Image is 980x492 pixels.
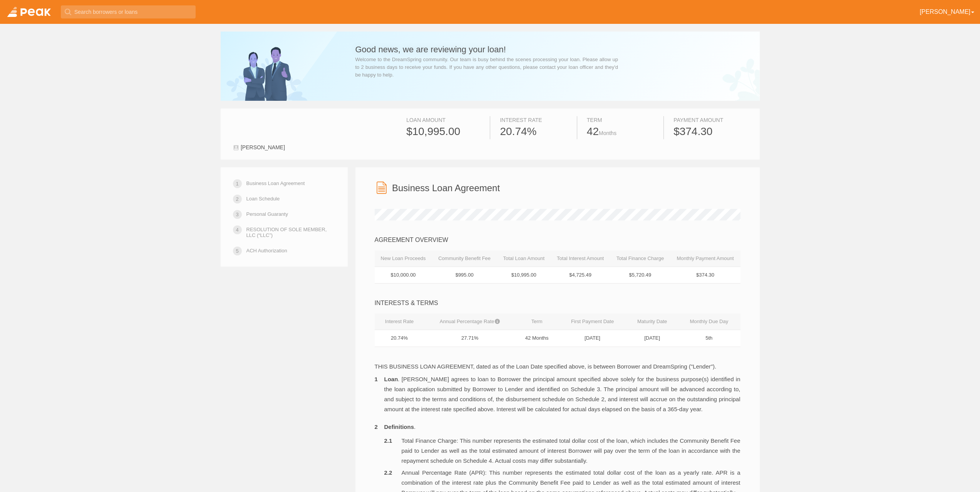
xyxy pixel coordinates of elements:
[678,314,740,330] th: Monthly Due Day
[678,330,740,347] td: 5th
[246,207,288,221] a: Personal Guaranty
[599,130,616,136] span: Months
[610,250,670,267] th: Total Finance Charge
[627,314,678,330] th: Maturity Date
[375,314,424,330] th: Interest Rate
[722,58,760,101] img: banner-right-7faaebecb9cc8a8b8e4d060791a95e06bbdd76f1cbb7998ea156dda7bc32fd76.png
[500,116,573,124] div: Interest Rate
[432,250,497,267] th: Community Benefit Fee
[551,267,610,284] td: $4,725.49
[241,144,285,150] span: [PERSON_NAME]
[246,192,280,205] a: Loan Schedule
[375,374,740,414] li: . [PERSON_NAME] agrees to loan to Borrower the principal amount specified above solely for the bu...
[375,299,740,308] div: INTERESTS & TERMS
[61,5,196,18] input: Search borrowers or loans
[497,267,551,284] td: $10,995.00
[610,267,670,284] td: $5,720.49
[406,124,487,139] div: $10,995.00
[558,330,627,347] td: [DATE]
[375,236,740,245] div: AGREEMENT OVERVIEW
[432,267,497,284] td: $995.00
[516,330,558,347] td: 42 Months
[384,376,398,382] b: Loan
[424,330,516,347] td: 27.71%
[384,436,740,466] li: Total Finance Charge: This number represents the estimated total dollar cost of the loan, which i...
[226,47,308,101] img: success-banner-center-5c009b1f3569bf346f1cc17983e29e143ec6e82fba81526c9477cf2b21fa466c.png
[384,424,414,430] b: Definitions
[355,43,760,56] h3: Good news, we are reviewing your loan!
[558,314,627,330] th: First Payment Date
[587,116,660,124] div: Term
[233,145,239,151] img: user-1c9fd2761cee6e1c551a576fc8a3eb88bdec9f05d7f3aff15e6bd6b6821838cb.svg
[392,183,500,193] h3: Business Loan Agreement
[246,223,335,242] a: RESOLUTION OF SOLE MEMBER, LLC (“LLC”)
[375,267,432,284] td: $10,000.00
[627,330,678,347] td: [DATE]
[670,250,740,267] th: Monthly Payment Amount
[670,267,740,284] td: $374.30
[551,250,610,267] th: Total Interest Amount
[673,116,747,124] div: Payment Amount
[673,124,747,139] div: $374.30
[375,362,740,370] p: THIS BUSINESS LOAN AGREEMENT, dated as of the Loan Date specified above, is between Borrower and ...
[497,250,551,267] th: Total Loan Amount
[424,314,516,330] th: Annual Percentage Rate
[587,124,660,139] div: 42
[375,250,432,267] th: New Loan Proceeds
[246,244,287,257] a: ACH Authorization
[246,177,305,190] a: Business Loan Agreement
[406,116,487,124] div: Loan Amount
[355,56,618,79] div: Welcome to the DreamSpring community. Our team is busy behind the scenes processing your loan. Pl...
[516,314,558,330] th: Term
[500,124,573,139] div: 20.74%
[375,330,424,347] td: 20.74%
